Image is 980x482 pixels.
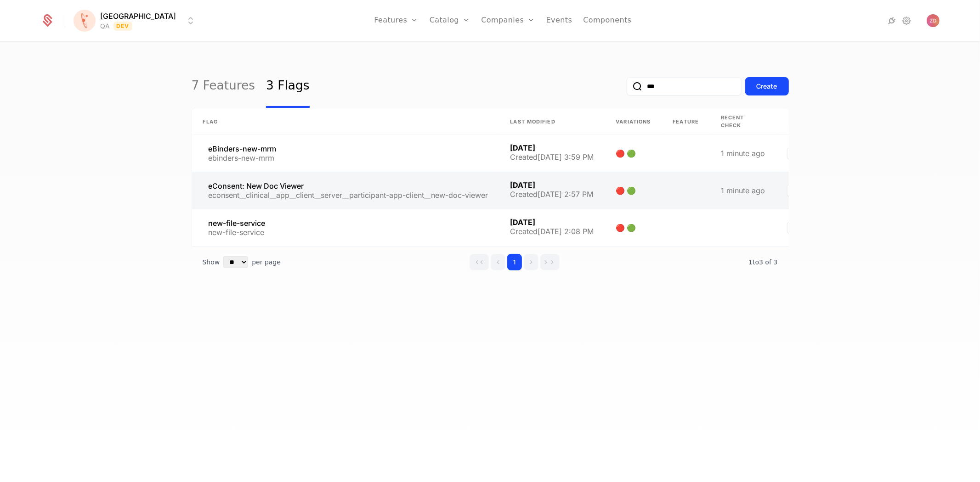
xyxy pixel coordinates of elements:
[76,11,196,31] button: Select environment
[203,258,220,267] span: Show
[540,254,560,270] button: Go to last page
[886,15,897,26] a: Integrations
[662,108,710,135] th: Feature
[927,14,940,27] img: Zlatko Despotovic
[100,11,176,22] span: [GEOGRAPHIC_DATA]
[748,258,773,266] span: 1 to 3 of
[192,65,255,108] a: 7 Features
[757,82,777,91] div: Create
[748,258,777,266] span: 3
[266,65,309,108] a: 3 Flags
[710,108,776,135] th: Recent check
[745,77,789,95] button: Create
[927,14,940,27] button: Open user button
[787,147,802,159] button: Select action
[223,256,248,268] select: Select page size
[491,254,505,270] button: Go to previous page
[901,15,912,26] a: Settings
[74,10,96,32] img: Florence
[100,22,110,31] div: QA
[787,185,802,196] button: Select action
[192,108,499,135] th: Flag
[499,108,605,135] th: Last Modified
[252,258,281,267] span: per page
[605,108,662,135] th: Variations
[470,254,489,270] button: Go to first page
[507,254,522,270] button: Go to page 1
[470,254,560,270] div: Page navigation
[113,22,132,31] span: Dev
[787,222,802,234] button: Select action
[192,247,789,278] div: Table pagination
[524,254,538,270] button: Go to next page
